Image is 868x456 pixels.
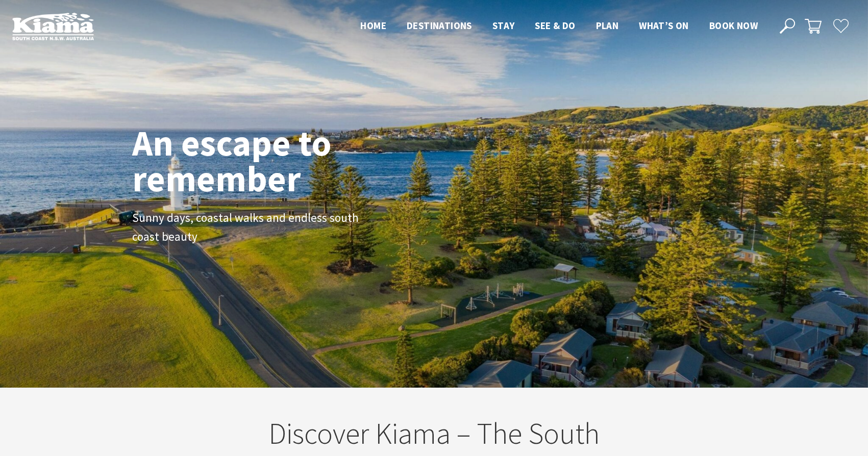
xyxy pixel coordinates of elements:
[535,19,575,32] span: See & Do
[639,19,689,32] span: What’s On
[12,12,94,40] img: Kiama Logo
[492,19,515,32] span: Stay
[596,19,619,32] span: Plan
[132,209,362,246] p: Sunny days, coastal walks and endless south coast beauty
[350,18,768,35] nav: Main Menu
[360,19,386,32] span: Home
[407,19,472,32] span: Destinations
[132,125,413,196] h1: An escape to remember
[709,19,758,32] span: Book now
